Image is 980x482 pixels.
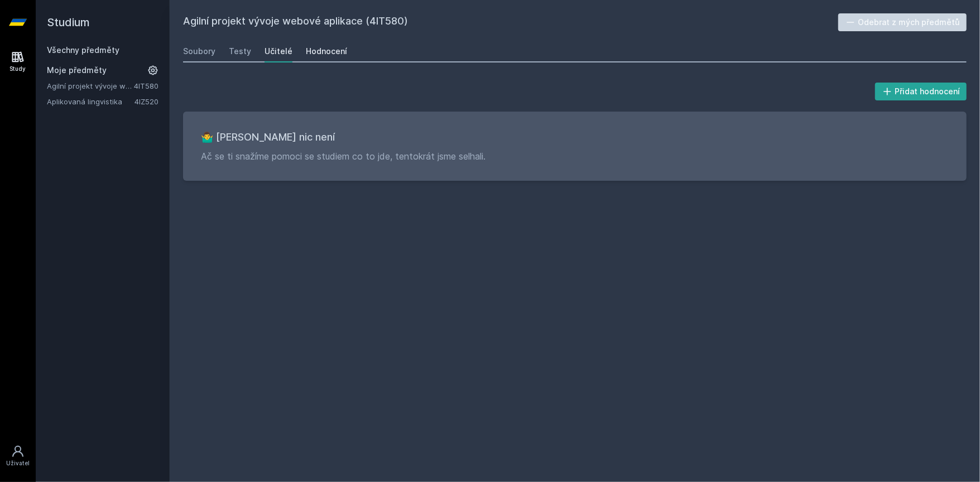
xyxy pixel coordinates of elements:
[134,81,158,90] a: 4IT580
[306,46,347,57] div: Hodnocení
[47,96,134,107] a: Aplikovaná lingvistika
[229,40,251,62] a: Testy
[183,46,215,57] div: Soubory
[183,13,838,31] h2: Agilní projekt vývoje webové aplikace (4IT580)
[265,40,292,62] a: Učitelé
[306,40,347,62] a: Hodnocení
[229,46,251,57] div: Testy
[838,13,967,31] button: Odebrat z mých předmětů
[201,129,949,145] h3: 🤷‍♂️ [PERSON_NAME] nic není
[6,459,30,467] div: Uživatel
[183,40,215,62] a: Soubory
[47,80,134,91] a: Agilní projekt vývoje webové aplikace
[201,150,949,163] p: Ač se ti snažíme pomoci se studiem co to jde, tentokrát jsme selhali.
[265,46,292,57] div: Učitelé
[134,97,158,106] a: 4IZ520
[2,45,33,79] a: Study
[2,439,33,473] a: Uživatel
[10,65,26,73] div: Study
[875,83,967,100] button: Přidat hodnocení
[47,45,119,55] a: Všechny předměty
[47,65,107,76] span: Moje předměty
